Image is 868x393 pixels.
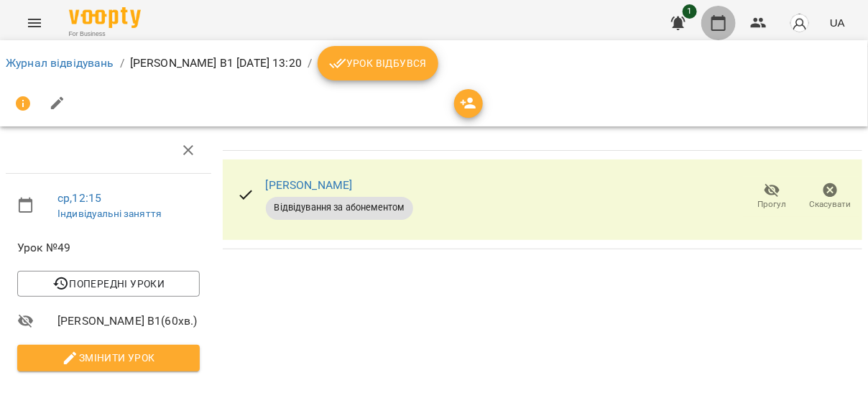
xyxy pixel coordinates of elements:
li: / [308,55,312,72]
button: Скасувати [801,177,859,217]
span: [PERSON_NAME] В1 ( 60 хв. ) [57,313,200,330]
span: 1 [683,4,697,19]
a: ср , 12:15 [57,191,101,205]
span: Прогул [758,198,787,211]
span: UA [830,15,845,30]
span: Відвідування за абонементом [266,201,413,214]
nav: breadcrumb [6,46,862,80]
button: Змінити урок [17,345,200,371]
li: / [120,55,124,72]
span: Змінити урок [29,349,188,366]
a: [PERSON_NAME] [266,178,353,192]
img: avatar_s.png [790,13,810,33]
span: Урок №49 [17,239,200,256]
span: Попередні уроки [29,275,188,292]
a: Журнал відвідувань [6,56,114,70]
button: Попередні уроки [17,271,200,297]
span: Урок відбувся [329,55,427,72]
p: [PERSON_NAME] В1 [DATE] 13:20 [130,55,302,72]
span: For Business [69,29,141,39]
button: Menu [17,6,52,40]
a: Індивідуальні заняття [57,208,162,219]
span: Скасувати [810,198,851,211]
button: Урок відбувся [318,46,438,80]
button: UA [824,9,851,36]
button: Прогул [743,177,801,217]
img: Voopty Logo [69,7,141,28]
